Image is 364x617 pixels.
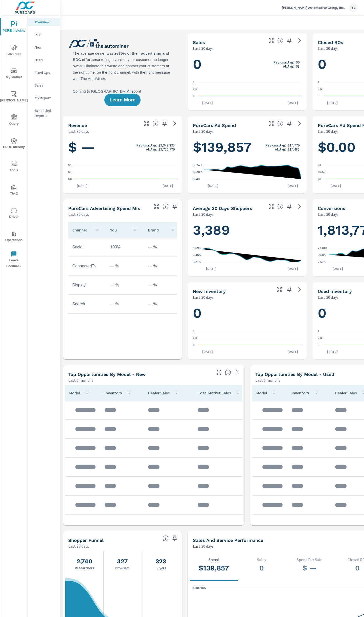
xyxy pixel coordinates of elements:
[193,40,205,45] h5: Sales
[275,285,283,293] button: Make Fullscreen
[35,108,56,118] p: Scheduled Reports
[2,207,26,220] span: Driver
[283,64,294,68] p: All Avg:
[285,202,293,210] span: Save this to your personalized report
[193,80,195,84] text: 1
[277,203,283,209] span: A rolling 30 day total of daily Shoppers on the dealership website, averaged over the selected da...
[35,57,56,62] p: Used
[104,94,140,106] button: Learn More
[193,343,195,347] text: 0
[68,211,89,217] p: Last 30 days
[159,183,177,188] p: [DATE]
[144,298,182,310] td: — %
[193,538,263,543] h5: Sales and Service Performance
[202,266,220,271] p: [DATE]
[73,183,91,188] p: [DATE]
[193,253,201,257] text: 3.45K
[193,88,197,91] text: 0.5
[35,83,56,88] p: Sales
[142,119,150,127] button: Make Fullscreen
[68,543,89,549] p: Last 30 days
[193,56,301,73] h1: 0
[68,538,104,543] h5: Shopper Funnel
[295,36,304,45] a: See more details in report
[171,202,179,210] span: Save this to your personalized report
[144,279,182,291] td: — %
[193,45,214,51] p: Last 30 days
[193,206,252,211] h5: Average 30 Days Shoppers
[28,94,60,102] div: My Report
[318,211,338,217] p: Last 30 days
[68,241,106,253] td: Social
[35,70,56,75] p: Fixed Ops
[68,279,106,291] td: Display
[161,119,169,127] span: Save this to your personalized report
[255,372,334,377] h5: Top Opportunities by Model - Used
[318,289,352,294] h5: Used Inventory
[288,143,300,147] p: $14,779
[277,37,283,44] span: Number of vehicles sold by the dealership over the selected date range. [Source: This data is sou...
[199,349,216,354] p: [DATE]
[215,368,223,376] button: Make Fullscreen
[285,285,293,293] span: Save this to your personalized report
[290,564,329,572] h3: $ —
[144,241,182,253] td: — %
[110,227,128,232] p: You
[106,260,144,272] td: — %
[2,251,26,269] span: Leave Feedback
[2,114,26,127] span: Query
[2,68,26,80] span: My Market
[28,31,60,38] div: PIPA
[327,183,345,188] p: [DATE]
[324,349,341,354] p: [DATE]
[318,163,321,167] text: $1
[106,279,144,291] td: — %
[318,329,320,333] text: 1
[193,289,226,294] h5: New Inventory
[68,123,87,128] h5: Revenue
[193,336,197,340] text: 0.5
[106,298,144,310] td: — %
[106,241,144,253] td: 100%
[152,202,161,210] button: Make Fullscreen
[277,120,283,126] span: Total cost of media for all PureCars channels for the selected dealership group over the selected...
[295,202,304,210] a: See more details in report
[109,98,135,102] span: Learn More
[193,211,214,217] p: Last 30 days
[193,294,214,300] p: Last 30 days
[318,253,326,257] text: 39.8K
[68,171,72,174] text: $1
[295,285,304,293] a: See more details in report
[68,139,177,156] h1: $ —
[28,18,60,26] div: Overview
[193,260,201,264] text: 3.21K
[68,163,72,167] text: $1
[105,390,122,395] p: Inventory
[28,107,60,119] div: Scheduled Reports
[204,183,222,188] p: [DATE]
[193,139,301,156] h1: $139,857
[267,202,275,210] button: Make Fullscreen
[35,19,56,25] p: Overview
[68,260,106,272] td: ConnectedTv
[68,177,72,181] text: $0
[318,128,338,134] p: Last 30 days
[318,88,322,91] text: 0.5
[193,329,195,333] text: 1
[290,557,329,562] p: Spend Per Sale
[296,60,300,64] p: 96
[318,260,326,264] text: 2.57K
[284,266,302,271] p: [DATE]
[163,535,169,541] span: Know where every customer is during their purchase journey. View customer activity from first cli...
[335,390,357,395] p: Dealer Sales
[152,120,158,126] span: Total sales revenue over the selected date range. [Source: This data is sourced from the dealer’s...
[69,390,80,395] p: Model
[242,564,282,572] h3: 0
[193,163,203,167] text: $5.57K
[285,119,293,127] span: Save this to your personalized report
[349,3,358,12] div: TC
[193,171,203,174] text: $2.91K
[284,183,302,188] p: [DATE]
[324,100,341,105] p: [DATE]
[292,390,309,395] p: Inventory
